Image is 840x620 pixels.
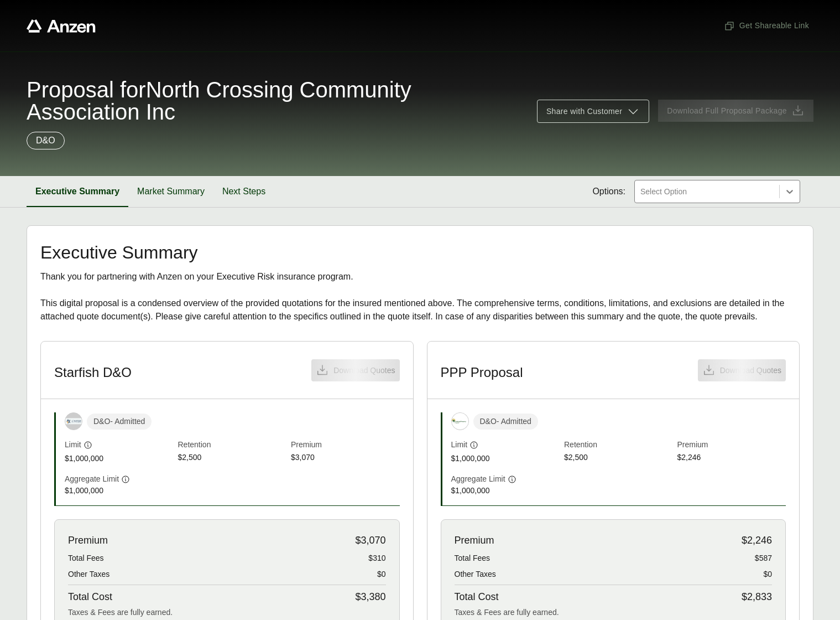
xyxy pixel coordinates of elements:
[763,569,772,580] span: $0
[54,364,132,381] h3: Starfish D&O
[65,453,174,464] span: $1,000,000
[473,414,538,430] span: D&O - Admitted
[455,569,496,580] span: Other Taxes
[27,79,524,123] span: Proposal for North Crossing Community Association Inc
[667,105,787,117] span: Download Full Proposal Package
[537,100,649,123] button: Share with Customer
[213,176,274,207] button: Next Steps
[68,607,386,618] div: Taxes & Fees are fully earned.
[451,439,468,451] span: Limit
[452,413,468,430] img: Preferred Property Program
[441,364,523,381] h3: PPP Proposal
[178,452,287,464] span: $2,500
[368,552,385,564] span: $310
[677,452,786,464] span: $2,246
[724,20,809,32] span: Get Shareable Link
[564,452,673,464] span: $2,500
[455,590,499,604] span: Total Cost
[128,176,213,207] button: Market Summary
[592,185,625,198] span: Options:
[451,473,505,485] span: Aggregate Limit
[68,590,112,604] span: Total Cost
[742,533,772,548] span: $2,246
[65,473,119,485] span: Aggregate Limit
[355,590,385,604] span: $3,380
[742,590,772,604] span: $2,833
[40,244,800,261] h2: Executive Summary
[40,270,800,323] div: Thank you for partnering with Anzen on your Executive Risk insurance program. This digital propos...
[36,134,55,147] p: D&O
[68,533,108,548] span: Premium
[677,439,786,452] span: Premium
[87,414,152,430] span: D&O - Admitted
[65,418,82,424] img: Starfish Specialty Insurance
[291,452,400,464] span: $3,070
[27,19,96,33] a: Anzen website
[355,533,385,548] span: $3,070
[68,569,109,580] span: Other Taxes
[65,485,174,497] span: $1,000,000
[291,439,400,452] span: Premium
[455,552,491,564] span: Total Fees
[755,552,772,564] span: $587
[564,439,673,452] span: Retention
[546,106,622,117] span: Share with Customer
[178,439,287,452] span: Retention
[68,552,104,564] span: Total Fees
[451,453,560,464] span: $1,000,000
[455,607,773,618] div: Taxes & Fees are fully earned.
[719,15,813,36] button: Get Shareable Link
[455,533,494,548] span: Premium
[65,439,81,451] span: Limit
[451,485,560,497] span: $1,000,000
[377,569,386,580] span: $0
[27,176,128,207] button: Executive Summary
